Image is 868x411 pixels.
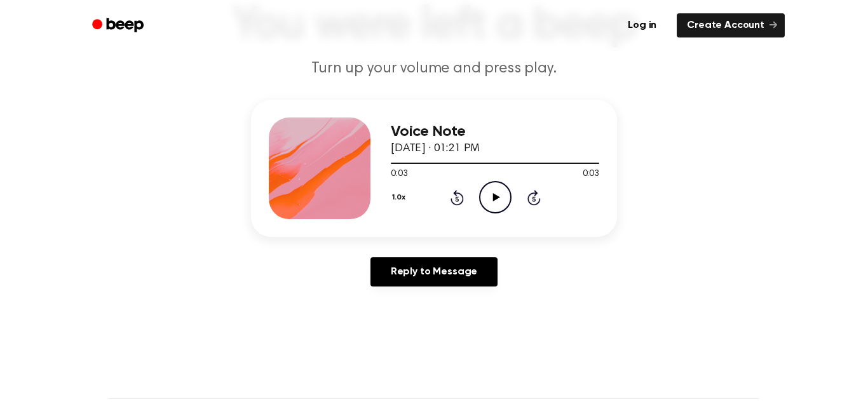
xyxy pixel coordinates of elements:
a: Reply to Message [370,257,498,286]
button: 1.0x [391,187,410,208]
a: Beep [83,13,155,38]
a: Create Account [677,13,785,37]
p: Turn up your volume and press play. [190,58,678,79]
span: 0:03 [391,168,407,181]
span: [DATE] · 01:21 PM [391,143,480,154]
span: 0:03 [583,168,599,181]
h3: Voice Note [391,123,599,140]
a: Log in [615,11,669,40]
